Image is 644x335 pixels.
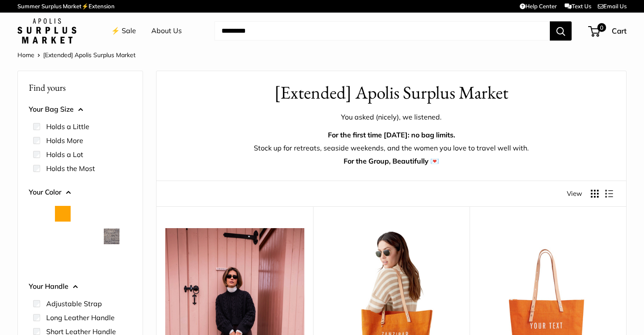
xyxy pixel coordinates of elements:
p: Find yours [29,79,132,96]
a: Home [17,51,34,59]
button: Green Gingham [31,229,46,244]
button: Palm Leaf [104,251,119,267]
button: Chenille Window Sage [55,251,71,267]
h1: [Extended] Apolis Surplus Market [170,80,613,106]
button: Blush [79,229,95,244]
button: Orange [55,206,71,222]
button: Your Handle [29,280,132,293]
button: Display products as grid [591,190,599,198]
button: Field Green [104,206,119,222]
label: Long Leather Handle [46,312,115,323]
label: Holds More [46,135,83,146]
label: Holds a Little [46,121,89,132]
a: Email Us [598,3,627,10]
label: Holds a Lot [46,149,83,160]
button: Your Bag Size [29,103,132,116]
span: 0 [597,23,606,32]
span: Cart [612,26,627,35]
img: Apolis: Surplus Market [17,18,76,44]
p: You asked (nicely), we listened. [170,111,613,124]
a: ⚡️ Sale [111,24,136,38]
label: Adjustable Strap [46,298,102,309]
button: Natural [31,206,46,222]
input: Search... [215,21,550,41]
span: View [567,188,582,200]
button: Black [79,206,95,222]
span: [Extended] Apolis Surplus Market [43,51,136,59]
button: Search [550,21,572,41]
a: About Us [151,24,182,38]
a: 0 Cart [589,24,627,38]
button: Court Green [55,229,71,244]
label: Holds the Most [46,163,95,174]
button: Cognac [79,251,95,267]
strong: For the first time [DATE]: no bag limits. [328,130,455,139]
button: Display products as list [605,190,613,198]
button: Chambray [104,229,119,244]
a: Text Us [565,3,591,10]
span: Stock up for retreats, seaside weekends, and the women you love to travel well with. [254,144,529,152]
nav: Breadcrumb [17,49,136,61]
a: Help Center [520,3,557,10]
strong: For the Group, Beautifully 💌 [344,157,439,165]
button: Your Color [29,186,132,199]
button: Chenille Window Brick [31,251,46,267]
